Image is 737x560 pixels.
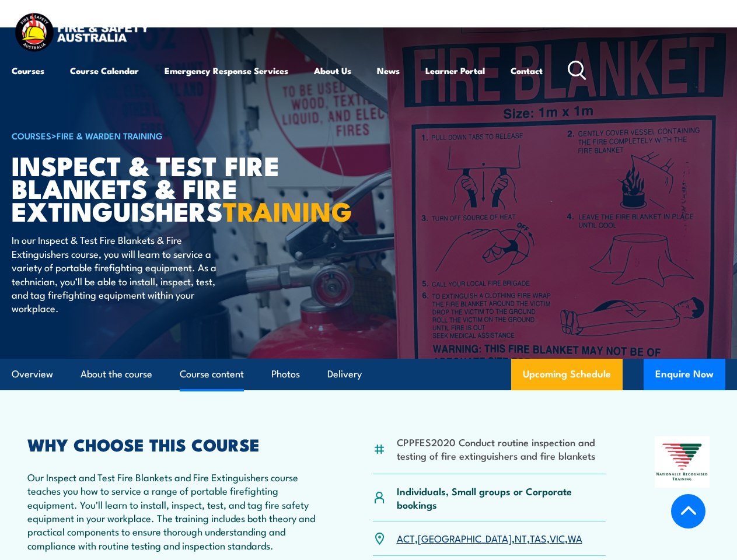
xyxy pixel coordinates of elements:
[568,531,582,545] a: WA
[12,233,225,314] p: In our Inspect & Test Fire Blankets & Fire Extinguishers course, you will learn to service a vari...
[165,57,288,85] a: Emergency Response Services
[81,359,152,390] a: About the course
[515,531,527,545] a: NT
[644,359,725,390] button: Enquire Now
[327,359,362,390] a: Delivery
[27,436,323,452] h2: WHY CHOOSE THIS COURSE
[70,57,139,85] a: Course Calendar
[530,531,547,545] a: TAS
[12,128,300,142] h6: >
[397,531,582,545] p: , , , , ,
[655,436,710,488] img: Nationally Recognised Training logo.
[511,57,543,85] a: Contact
[511,359,623,390] a: Upcoming Schedule
[180,359,244,390] a: Course content
[397,484,606,512] p: Individuals, Small groups or Corporate bookings
[425,57,485,85] a: Learner Portal
[314,57,351,85] a: About Us
[550,531,565,545] a: VIC
[377,57,400,85] a: News
[12,153,300,222] h1: Inspect & Test Fire Blankets & Fire Extinguishers
[12,129,51,142] a: COURSES
[223,190,352,230] strong: TRAINING
[57,129,163,142] a: Fire & Warden Training
[418,531,512,545] a: [GEOGRAPHIC_DATA]
[397,531,415,545] a: ACT
[27,470,323,552] p: Our Inspect and Test Fire Blankets and Fire Extinguishers course teaches you how to service a ran...
[12,359,53,390] a: Overview
[12,57,44,85] a: Courses
[271,359,300,390] a: Photos
[397,435,606,463] li: CPPFES2020 Conduct routine inspection and testing of fire extinguishers and fire blankets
